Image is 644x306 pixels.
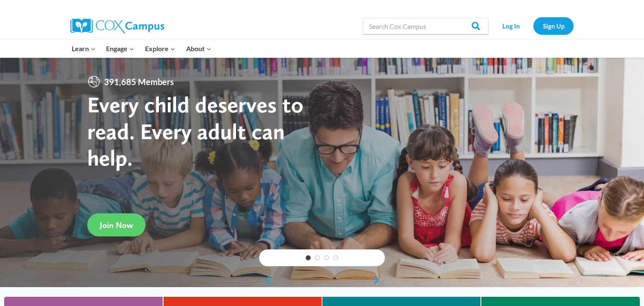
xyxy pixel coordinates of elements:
[306,255,311,260] a: 1
[145,43,175,54] span: Explore
[66,40,216,57] nav: Primary Navigation
[333,255,338,260] a: 4
[70,18,164,34] img: Cox Campus
[87,91,304,171] strong: Every child deserves to read. Every adult can help.
[533,17,574,34] a: Sign Up
[363,18,488,34] input: Search Cox Campus
[72,43,96,54] span: Learn
[259,272,385,288] div: content slider buttons
[101,75,177,88] span: 391,685 Members
[324,255,329,260] a: 3
[493,17,529,34] a: Log In
[372,275,385,285] a: next
[493,17,574,34] nav: Secondary Navigation
[315,255,320,260] a: 2
[106,43,134,54] span: Engage
[186,43,211,54] span: About
[100,220,133,230] span: Join Now
[259,275,272,285] a: previous
[87,213,145,236] a: Join Now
